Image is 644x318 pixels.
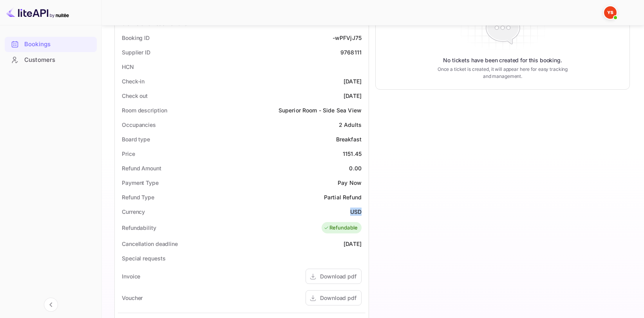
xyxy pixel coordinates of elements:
div: Download pdf [320,272,356,280]
div: Download pdf [320,294,356,302]
div: [DATE] [344,92,362,100]
div: HCN [122,63,134,71]
div: 9768111 [340,48,362,56]
div: 2 Adults [339,121,362,129]
div: Pay Now [338,179,362,187]
div: Customers [5,52,97,68]
div: Occupancies [122,121,156,129]
div: Currency [122,208,145,216]
div: Payment Type [122,179,159,187]
div: Refundable [324,224,358,232]
button: Collapse navigation [44,298,58,312]
div: Refund Type [122,193,154,201]
div: Cancellation deadline [122,240,178,248]
div: Bookings [5,37,97,52]
div: Bookings [24,40,93,49]
div: Customers [24,56,93,65]
div: 0.00 [349,164,362,172]
div: Breakfast [336,135,362,143]
div: [DATE] [344,240,362,248]
div: Room description [122,106,167,114]
div: -wPFVjJ75 [333,34,362,42]
img: LiteAPI logo [6,6,69,19]
div: Invoice [122,272,140,280]
div: Superior Room - Side Sea View [279,106,362,114]
div: Special requests [122,254,165,262]
p: Once a ticket is created, it will appear here for easy tracking and management. [434,66,571,80]
div: Refundability [122,224,156,232]
div: Supplier ID [122,48,150,56]
div: Refund Amount [122,164,161,172]
div: Price [122,150,135,158]
div: Board type [122,135,150,143]
a: Customers [5,52,97,67]
div: Voucher [122,294,143,302]
div: Check out [122,92,148,100]
div: Check-in [122,77,145,85]
p: No tickets have been created for this booking. [443,56,562,64]
div: Partial Refund [324,193,362,201]
div: 1151.45 [343,150,362,158]
div: USD [350,208,362,216]
div: Booking ID [122,34,150,42]
div: [DATE] [344,77,362,85]
img: Yandex Support [604,6,617,19]
a: Bookings [5,37,97,51]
